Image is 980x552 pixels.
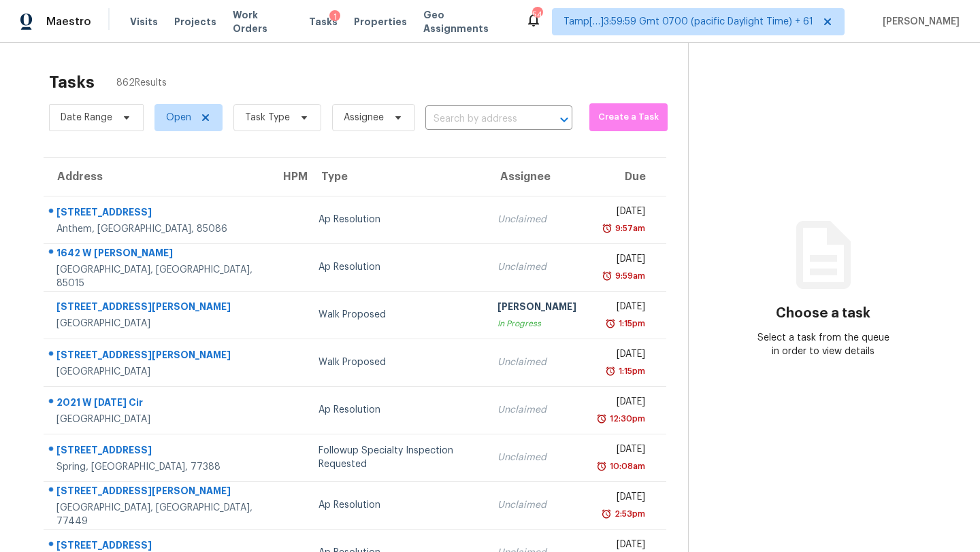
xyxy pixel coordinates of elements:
[56,222,259,236] div: Anthem, [GEOGRAPHIC_DATA], 85086
[602,269,612,283] img: Overdue Alarm Icon
[56,484,259,501] div: [STREET_ADDRESS][PERSON_NAME]
[563,15,813,29] span: Tamp[…]3:59:59 Gmt 0700 (pacific Daylight Time) + 61
[308,158,487,196] th: Type
[756,331,891,358] div: Select a task from the queue in order to view details
[596,109,661,125] span: Create a Task
[596,412,607,426] img: Overdue Alarm Icon
[56,365,259,379] div: [GEOGRAPHIC_DATA]
[56,501,259,528] div: [GEOGRAPHIC_DATA], [GEOGRAPHIC_DATA], 77449
[598,300,645,317] div: [DATE]
[607,460,645,473] div: 10:08am
[318,403,476,417] div: Ap Resolution
[329,10,340,24] div: 1
[61,111,112,124] span: Date Range
[56,348,259,365] div: [STREET_ADDRESS][PERSON_NAME]
[49,75,95,89] h2: Tasks
[497,498,576,512] div: Unclaimed
[497,260,576,274] div: Unclaimed
[612,222,645,235] div: 9:57am
[587,158,666,196] th: Due
[497,213,576,226] div: Unclaimed
[56,443,259,460] div: [STREET_ADDRESS]
[318,260,476,274] div: Ap Resolution
[233,8,293,35] span: Work Orders
[245,111,290,124] span: Task Type
[598,490,645,507] div: [DATE]
[596,460,607,473] img: Overdue Alarm Icon
[56,317,259,330] div: [GEOGRAPHIC_DATA]
[318,498,476,512] div: Ap Resolution
[174,15,216,29] span: Projects
[56,396,259,413] div: 2021 W [DATE] Cir
[344,111,384,124] span: Assignee
[602,222,612,235] img: Overdue Alarm Icon
[56,300,259,317] div: [STREET_ADDRESS][PERSON_NAME]
[318,444,476,471] div: Followup Specialty Inspection Requested
[130,15,158,29] span: Visits
[56,460,259,474] div: Spring, [GEOGRAPHIC_DATA], 77388
[589,103,668,131] button: Create a Task
[497,317,576,330] div: In Progress
[166,111,191,124] span: Open
[44,158,269,196] th: Address
[616,364,645,378] div: 1:15pm
[318,213,476,226] div: Ap Resolution
[318,356,476,369] div: Walk Proposed
[56,246,259,263] div: 1642 W [PERSON_NAME]
[877,15,960,29] span: [PERSON_NAME]
[423,8,509,35] span: Geo Assignments
[598,443,645,460] div: [DATE]
[555,110,574,129] button: Open
[497,403,576,417] div: Unclaimed
[318,308,476,322] div: Walk Proposed
[269,158,308,196] th: HPM
[612,507,645,521] div: 2:53pm
[776,307,870,320] h3: Choose a task
[487,158,587,196] th: Assignee
[56,413,259,426] div: [GEOGRAPHIC_DATA]
[598,205,645,222] div: [DATE]
[497,356,576,369] div: Unclaimed
[605,364,616,378] img: Overdue Alarm Icon
[497,451,576,464] div: Unclaimed
[532,8,542,22] div: 541
[309,17,338,27] span: Tasks
[497,300,576,317] div: [PERSON_NAME]
[56,205,259,222] div: [STREET_ADDRESS]
[354,15,407,29] span: Properties
[601,507,612,521] img: Overdue Alarm Icon
[598,252,645,269] div: [DATE]
[56,263,259,290] div: [GEOGRAPHIC_DATA], [GEOGRAPHIC_DATA], 85015
[116,76,167,90] span: 862 Results
[612,269,645,283] div: 9:59am
[425,109,534,130] input: Search by address
[598,395,645,412] div: [DATE]
[605,317,616,330] img: Overdue Alarm Icon
[616,317,645,330] div: 1:15pm
[607,412,645,426] div: 12:30pm
[598,347,645,364] div: [DATE]
[46,15,91,29] span: Maestro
